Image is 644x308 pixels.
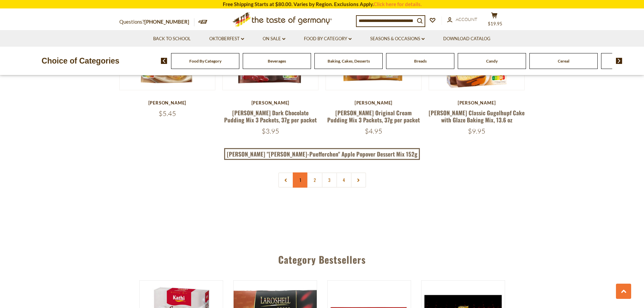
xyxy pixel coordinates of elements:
a: Baking, Cakes, Desserts [328,58,370,64]
span: $5.45 [159,109,176,118]
a: Back to School [153,35,191,43]
a: 3 [322,172,337,188]
a: [PERSON_NAME] Classic Gugelhupf Cake with Glaze Baking Mix, 13.6 oz [429,109,525,124]
button: $19.95 [484,12,505,29]
span: $4.95 [365,127,382,135]
p: Questions? [119,18,194,26]
a: Oktoberfest [209,35,244,43]
div: [PERSON_NAME] [222,100,319,105]
span: $19.95 [488,21,502,26]
div: [PERSON_NAME] [119,100,216,105]
a: [PERSON_NAME] Original Cream Pudding Mix 3 Packets, 37g per packet [327,109,420,124]
a: Breads [414,58,427,64]
a: Account [447,16,477,23]
a: On Sale [263,35,285,43]
a: 2 [307,172,323,188]
a: Download Catalog [443,35,491,43]
a: [PHONE_NUMBER] [144,19,189,25]
a: Food By Category [304,35,352,43]
a: 1 [293,172,308,188]
span: $3.95 [262,127,279,135]
a: [PERSON_NAME] "[PERSON_NAME]-Puefferchen" Apple Popover Dessert Mix 152g [224,148,420,160]
a: Food By Category [189,58,221,64]
span: $9.95 [468,127,485,135]
a: Click here for details. [374,1,422,7]
div: [PERSON_NAME] [326,100,422,105]
a: [PERSON_NAME] Dark Chocolate Pudding Mix 3 Packets, 37g per packet [224,109,317,124]
a: Beverages [268,58,286,64]
div: [PERSON_NAME] [429,100,525,105]
img: next arrow [616,58,622,64]
a: Candy [486,58,498,64]
a: Seasons & Occasions [370,35,425,43]
a: 4 [336,172,352,188]
a: Cereal [558,58,569,64]
span: Account [456,17,477,22]
img: previous arrow [161,58,167,64]
div: Category Bestsellers [87,244,557,272]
